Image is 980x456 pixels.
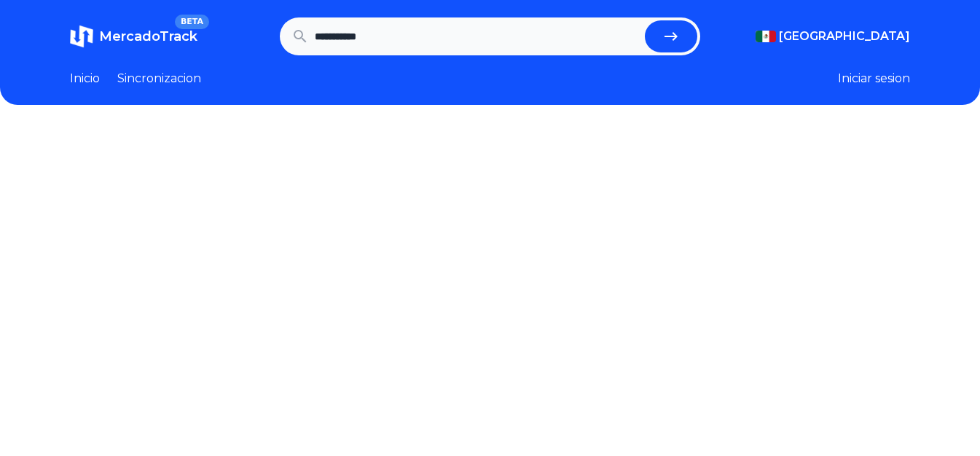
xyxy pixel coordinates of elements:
[70,70,100,87] a: Inicio
[756,28,910,45] button: [GEOGRAPHIC_DATA]
[70,25,197,48] a: MercadoTrackBETA
[175,15,209,29] span: BETA
[117,70,201,87] a: Sincronizacion
[838,70,910,87] button: Iniciar sesion
[99,28,197,44] span: MercadoTrack
[779,28,910,45] span: [GEOGRAPHIC_DATA]
[70,25,93,48] img: MercadoTrack
[756,31,776,42] img: Mexico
